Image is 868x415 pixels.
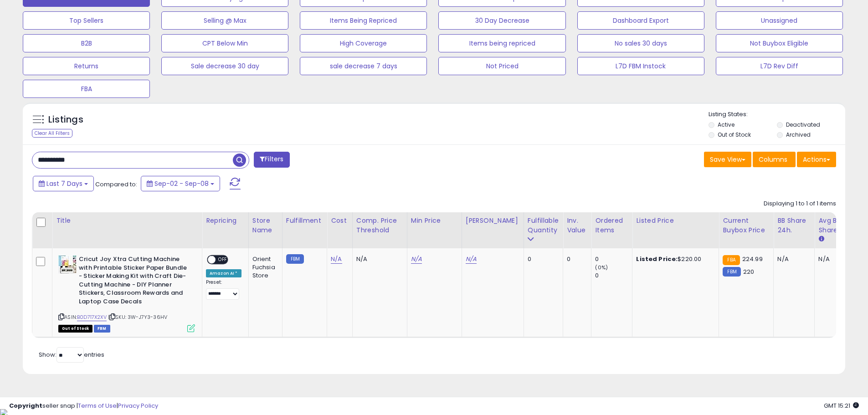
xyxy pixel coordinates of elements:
[300,11,427,30] button: Items Being Repriced
[254,152,289,168] button: Filters
[824,401,859,410] span: 2025-09-16 15:21 GMT
[252,255,275,280] div: Orient Fuchsia Store
[716,34,843,52] button: Not Buybox Eligible
[9,401,42,410] strong: Copyright
[286,216,323,225] div: Fulfillment
[567,255,584,263] div: 0
[786,121,820,128] label: Deactivated
[577,11,704,30] button: Dashboard Export
[636,216,715,225] div: Listed Price
[77,313,107,321] a: B0D717X2XV
[595,255,632,263] div: 0
[161,34,288,52] button: CPT Below Min
[797,152,836,167] button: Actions
[206,269,241,277] div: Amazon AI *
[718,121,734,128] label: Active
[161,57,288,75] button: Sale decrease 30 day
[718,131,751,138] label: Out of Stock
[716,11,843,30] button: Unassigned
[95,180,137,189] span: Compared to:
[58,325,92,333] span: All listings that are currently out of stock and unavailable for purchase on Amazon
[331,216,349,225] div: Cost
[58,255,77,273] img: 51XQV6jLZqL._SL40_.jpg
[94,325,110,333] span: FBM
[32,129,72,138] div: Clear All Filters
[577,34,704,52] button: No sales 30 days
[595,216,628,235] div: Ordered Items
[777,255,807,263] div: N/A
[23,11,150,30] button: Top Sellers
[23,80,150,98] button: FBA
[818,216,852,235] div: Avg BB Share
[438,34,565,52] button: Items being repriced
[216,256,230,264] span: OFF
[48,113,83,126] h5: Listings
[636,255,678,263] b: Listed Price:
[9,402,158,410] div: seller snap | |
[753,152,796,167] button: Columns
[39,350,104,359] span: Show: entries
[723,267,740,277] small: FBM
[595,264,608,271] small: (0%)
[46,179,82,188] span: Last 7 Days
[716,57,843,75] button: L7D Rev Diff
[567,216,587,235] div: Inv. value
[23,34,150,52] button: B2B
[818,235,824,243] small: Avg BB Share.
[438,57,565,75] button: Not Priced
[528,216,559,235] div: Fulfillable Quantity
[206,279,241,300] div: Preset:
[33,176,94,191] button: Last 7 Days
[252,216,278,235] div: Store Name
[56,216,198,225] div: Title
[300,34,427,52] button: High Coverage
[723,216,770,235] div: Current Buybox Price
[23,57,150,75] button: Returns
[411,255,422,264] a: N/A
[356,216,403,235] div: Comp. Price Threshold
[577,57,704,75] button: L7D FBM Instock
[206,216,245,225] div: Repricing
[286,254,304,264] small: FBM
[466,255,477,264] a: N/A
[300,57,427,75] button: sale decrease 7 days
[759,155,787,164] span: Columns
[58,255,195,331] div: ASIN:
[331,255,342,264] a: N/A
[818,255,848,263] div: N/A
[723,255,740,265] small: FBA
[108,313,167,321] span: | SKU: 3W-J7Y3-36HV
[636,255,712,263] div: $220.00
[742,255,763,263] span: 224.99
[777,216,811,235] div: BB Share 24h.
[79,255,190,308] b: Cricut Joy Xtra Cutting Machine with Printable Sticker Paper Bundle - Sticker Making Kit with Cra...
[743,267,754,276] span: 220
[764,200,836,208] div: Displaying 1 to 1 of 1 items
[411,216,458,225] div: Min Price
[595,272,632,280] div: 0
[704,152,751,167] button: Save View
[438,11,565,30] button: 30 Day Decrease
[466,216,520,225] div: [PERSON_NAME]
[709,110,845,119] p: Listing States:
[528,255,556,263] div: 0
[786,131,811,138] label: Archived
[118,401,158,410] a: Privacy Policy
[161,11,288,30] button: Selling @ Max
[141,176,220,191] button: Sep-02 - Sep-08
[78,401,117,410] a: Terms of Use
[154,179,209,188] span: Sep-02 - Sep-08
[356,255,400,263] div: N/A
